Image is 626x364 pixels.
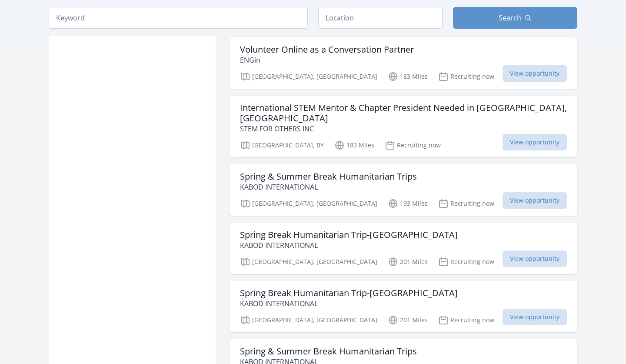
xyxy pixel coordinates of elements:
[503,134,567,150] span: View opportunity
[334,140,374,150] p: 183 Miles
[453,7,577,29] button: Search
[240,198,377,209] p: [GEOGRAPHIC_DATA], [GEOGRAPHIC_DATA]
[240,346,417,357] h3: Spring & Summer Break Humanitarian Trips
[240,315,377,325] p: [GEOGRAPHIC_DATA], [GEOGRAPHIC_DATA]
[240,103,567,124] h3: International STEM Mentor & Chapter President Needed in [GEOGRAPHIC_DATA], [GEOGRAPHIC_DATA]
[230,164,577,216] a: Spring & Summer Break Humanitarian Trips KABOD INTERNATIONAL [GEOGRAPHIC_DATA], [GEOGRAPHIC_DATA]...
[388,257,428,267] p: 201 Miles
[240,140,324,150] p: [GEOGRAPHIC_DATA], BY
[240,71,377,82] p: [GEOGRAPHIC_DATA], [GEOGRAPHIC_DATA]
[240,230,458,240] h3: Spring Break Humanitarian Trip-[GEOGRAPHIC_DATA]
[438,257,494,267] p: Recruiting now
[388,198,428,209] p: 193 Miles
[240,257,377,267] p: [GEOGRAPHIC_DATA], [GEOGRAPHIC_DATA]
[503,192,567,209] span: View opportunity
[230,37,577,89] a: Volunteer Online as a Conversation Partner ENGin [GEOGRAPHIC_DATA], [GEOGRAPHIC_DATA] 183 Miles R...
[385,140,441,150] p: Recruiting now
[503,250,567,267] span: View opportunity
[240,182,417,192] p: KABOD INTERNATIONAL
[240,124,567,134] p: STEM FOR OTHERS INC
[240,171,417,182] h3: Spring & Summer Break Humanitarian Trips
[49,7,308,29] input: Keyword
[240,55,414,65] p: ENGin
[503,65,567,82] span: View opportunity
[240,288,458,298] h3: Spring Break Humanitarian Trip-[GEOGRAPHIC_DATA]
[388,315,428,325] p: 201 Miles
[438,71,494,82] p: Recruiting now
[388,71,428,82] p: 183 Miles
[230,281,577,332] a: Spring Break Humanitarian Trip-[GEOGRAPHIC_DATA] KABOD INTERNATIONAL [GEOGRAPHIC_DATA], [GEOGRAPH...
[438,315,494,325] p: Recruiting now
[230,223,577,274] a: Spring Break Humanitarian Trip-[GEOGRAPHIC_DATA] KABOD INTERNATIONAL [GEOGRAPHIC_DATA], [GEOGRAPH...
[230,96,577,157] a: International STEM Mentor & Chapter President Needed in [GEOGRAPHIC_DATA], [GEOGRAPHIC_DATA] STEM...
[503,309,567,325] span: View opportunity
[240,298,458,309] p: KABOD INTERNATIONAL
[318,7,443,29] input: Location
[240,44,414,55] h3: Volunteer Online as a Conversation Partner
[438,198,494,209] p: Recruiting now
[240,240,458,250] p: KABOD INTERNATIONAL
[499,13,521,23] span: Search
